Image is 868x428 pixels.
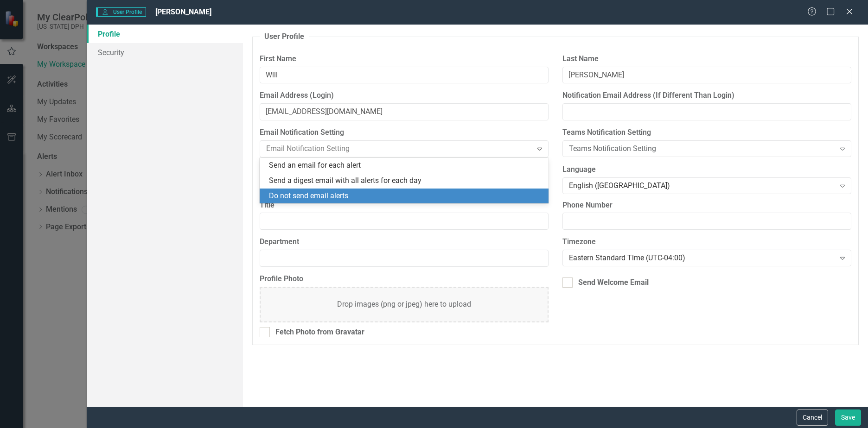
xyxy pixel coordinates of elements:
[269,176,543,186] div: Send a digest email with all alerts for each day
[260,237,549,247] label: Department
[87,43,243,62] a: Security
[569,144,835,154] div: Teams Notification Setting
[260,274,549,284] label: Profile Photo
[569,253,835,264] div: Eastern Standard Time (UTC-04:00)
[155,7,211,16] span: [PERSON_NAME]
[835,409,861,426] button: Save
[562,200,851,211] label: Phone Number
[260,127,549,138] label: Email Notification Setting
[275,327,364,338] div: Fetch Photo from Gravatar
[569,180,835,191] div: English ([GEOGRAPHIC_DATA])
[269,160,543,171] div: Send an email for each alert
[562,127,851,138] label: Teams Notification Setting
[797,409,828,426] button: Cancel
[562,90,851,101] label: Notification Email Address (If Different Than Login)
[269,191,543,201] div: Do not send email alerts
[96,7,146,17] span: User Profile
[562,237,851,247] label: Timezone
[562,164,851,175] label: Language
[260,90,549,101] label: Email Address (Login)
[260,31,309,42] legend: User Profile
[260,200,549,211] label: Title
[578,277,649,288] div: Send Welcome Email
[562,54,851,64] label: Last Name
[337,299,471,310] div: Drop images (png or jpeg) here to upload
[260,54,549,64] label: First Name
[87,25,243,43] a: Profile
